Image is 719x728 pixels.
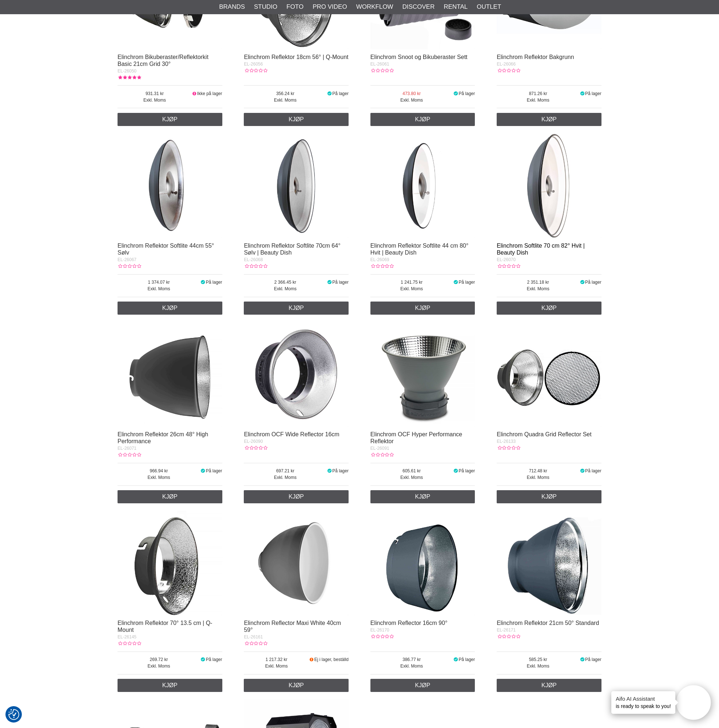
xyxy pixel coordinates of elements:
span: Exkl. Moms [370,474,453,481]
img: Revisit consent button [8,709,19,720]
span: EL-26145 [118,634,136,640]
span: Exkl. Moms [497,97,579,103]
img: Elinchrom Reflektor Softlite 44 cm 80° Hvit | Beauty Dish [370,133,475,238]
a: Elinchrom Reflektor Softlite 44cm 55° Sølv [118,243,214,256]
i: På lager [453,91,459,96]
div: is ready to speak to you! [611,691,675,714]
span: 2 351.18 [497,279,579,286]
span: Exkl. Moms [370,97,453,103]
span: Exkl. Moms [244,663,309,669]
a: Studio [254,2,277,12]
a: Kjøp [244,490,349,503]
a: Elinchrom Softlite 70 cm 82° Hvit | Beauty Dish [497,243,585,256]
i: På lager [579,91,585,96]
div: Kundevurdering: 0 [497,633,520,640]
a: Kjøp [370,113,475,126]
img: Elinchrom Reflector 16cm 90° [370,511,475,615]
a: Kjøp [118,490,222,503]
span: På lager [585,657,601,662]
span: Exkl. Moms [497,286,579,292]
span: På lager [585,91,601,96]
div: Kundevurdering: 0 [370,452,394,458]
span: På lager [585,468,601,473]
span: På lager [206,280,222,285]
i: På lager [579,280,585,285]
div: Kundevurdering: 0 [118,263,141,269]
a: Kjøp [118,302,222,315]
a: Elinchrom Reflektor 26cm 48° High Performance [118,431,208,444]
span: 712.48 [497,468,579,474]
a: Workflow [356,2,393,12]
i: På lager [453,657,459,662]
span: Exkl. Moms [244,286,326,292]
span: 931.31 [118,90,192,97]
span: På lager [459,657,475,662]
a: Elinchrom Quadra Grid Reflector Set [497,431,592,437]
span: På lager [459,280,475,285]
a: Kjøp [497,302,601,315]
a: Elinchrom Reflektor Bakgrunn [497,54,574,60]
div: Kundevurdering: 0 [118,452,141,458]
span: 585.25 [497,656,579,663]
span: Exkl. Moms [118,474,200,481]
span: EL-26090 [244,439,263,444]
span: På lager [459,91,475,96]
i: På lager [326,280,332,285]
a: Elinchrom Reflektor Softlite 70cm 64° Sølv | Beauty Dish [244,243,340,256]
h4: Aifo AI Assistant [616,695,671,703]
span: 605.61 [370,468,453,474]
span: EL-26061 [370,62,389,67]
span: EL-26056 [244,62,263,67]
div: Kundevurdering: 0 [370,67,394,74]
span: 871.26 [497,90,579,97]
span: Exkl. Moms [118,663,200,669]
span: Exkl. Moms [497,474,579,481]
a: Elinchrom OCF Wide Reflector 16cm [244,431,339,437]
img: Elinchrom Reflektor 26cm 48° High Performance [118,322,222,427]
img: Elinchrom OCF Wide Reflector 16cm [244,322,349,427]
i: Ikke på lager [192,91,197,96]
a: Elinchrom Reflektor Softlite 44 cm 80° Hvit | Beauty Dish [370,243,469,256]
div: Kundevurdering: 0 [244,263,267,269]
span: 473.80 [370,90,453,97]
span: EL-26171 [497,627,516,633]
img: Elinchrom Reflektor Softlite 70cm 64° Sølv | Beauty Dish [244,133,349,238]
span: EL-26069 [370,257,389,262]
span: EL-26161 [244,634,263,640]
span: På lager [332,91,349,96]
span: Ikke på lager [197,91,222,96]
span: På lager [332,468,349,473]
a: Kjøp [497,679,601,692]
span: 2 366.45 [244,279,326,286]
i: På lager [579,657,585,662]
i: På lager [326,91,332,96]
a: Elinchrom OCF Hyper Performance Reflektor [370,431,462,444]
span: På lager [332,280,349,285]
a: Elinchrom Bikuberaster/Reflektorkit Basic 21cm Grid 30° [118,54,208,67]
span: På lager [585,280,601,285]
span: 1 374.07 [118,279,200,286]
a: Discover [402,2,435,12]
i: På lager [453,280,459,285]
div: Kundevurdering: 0 [244,640,267,647]
img: Elinchrom Softlite 70 cm 82° Hvit | Beauty Dish [497,133,601,238]
a: Kjøp [118,679,222,692]
div: Kundevurdering: 5.00 [118,74,141,81]
img: Elinchrom OCF Hyper Performance Reflektor [370,322,475,427]
i: På lager [326,468,332,473]
i: På lager [453,468,459,473]
span: EL-26070 [497,257,516,262]
span: 1 217.32 [244,656,309,663]
span: Exkl. Moms [244,474,326,481]
i: Snart på lager [309,657,314,662]
span: 386.77 [370,656,453,663]
a: Kjøp [118,113,222,126]
a: Pro Video [313,2,347,12]
a: Elinchrom Snoot og Bikuberaster Sett [370,54,468,60]
a: Elinchrom Reflektor 21cm 50° Standard [497,620,599,626]
span: På lager [206,468,222,473]
span: EL-26067 [118,257,136,262]
span: EL-26071 [118,446,136,451]
a: Kjøp [497,113,601,126]
a: Elinchrom Reflector Maxi White 40cm 59° [244,620,341,633]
